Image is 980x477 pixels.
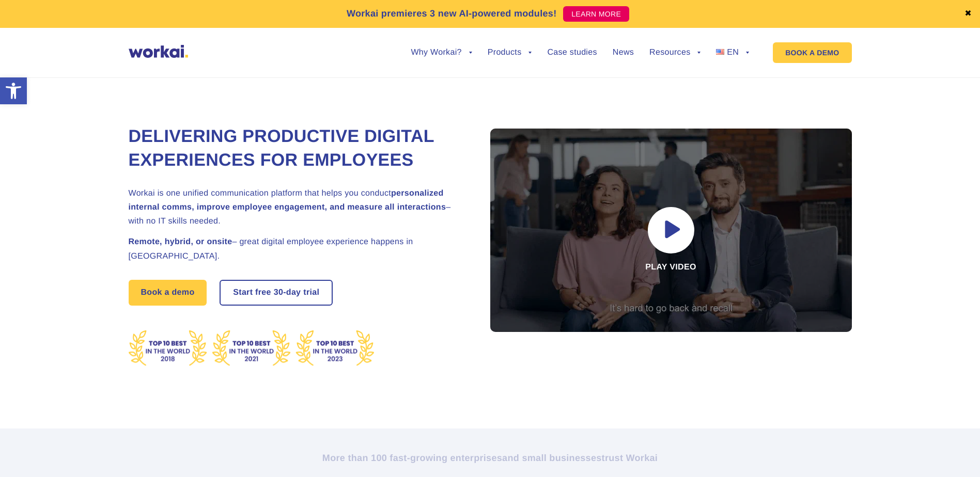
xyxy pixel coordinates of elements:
[773,42,851,63] a: BOOK A DEMO
[502,453,601,463] i: and small businesses
[129,280,207,306] a: Book a demo
[274,289,301,297] i: 30-day
[649,49,701,57] a: Resources
[347,7,557,21] p: Workai premieres 3 new AI-powered modules!
[221,281,332,305] a: Start free30-daytrial
[965,10,972,18] a: ✖
[129,186,464,229] h2: Workai is one unified communication platform that helps you conduct – with no IT skills needed.
[563,6,629,22] a: LEARN MORE
[204,452,777,464] h2: More than 100 fast-growing enterprises trust Workai
[490,129,852,332] div: Play video
[129,235,464,263] h2: – great digital employee experience happens in [GEOGRAPHIC_DATA].
[613,49,634,57] a: News
[411,49,472,57] a: Why Workai?
[547,49,597,57] a: Case studies
[727,48,739,57] span: EN
[129,237,232,246] strong: Remote, hybrid, or onsite
[129,125,464,172] h1: Delivering Productive Digital Experiences for Employees
[488,49,532,57] a: Products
